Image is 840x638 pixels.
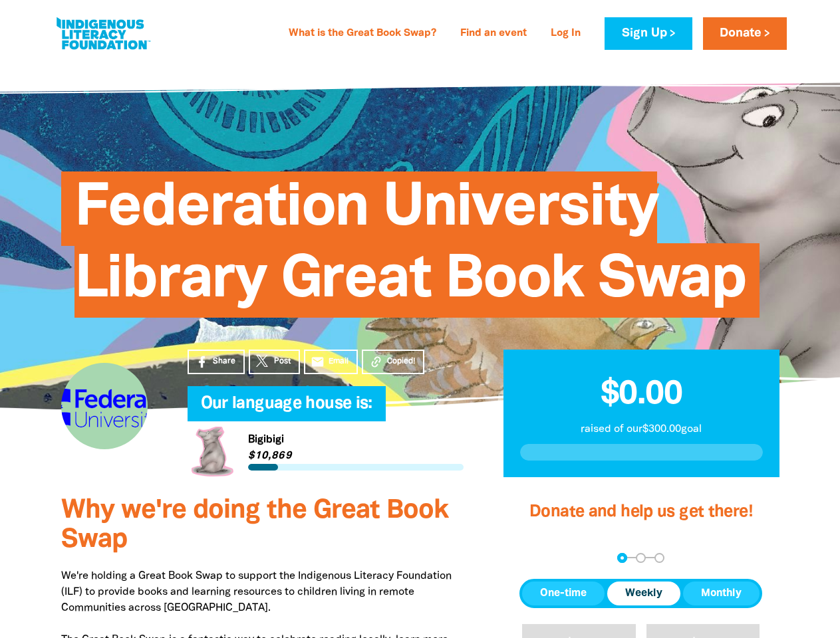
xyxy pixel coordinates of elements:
a: Log In [543,23,589,45]
a: Share [188,350,245,374]
span: Post [274,356,291,368]
p: raised of our $300.00 goal [520,421,763,437]
span: One-time [540,585,587,601]
span: Why we're doing the Great Book Swap [61,498,448,552]
span: Donate and help us get there! [529,504,753,520]
span: Copied! [387,356,415,368]
button: Monthly [683,582,760,605]
span: Share [213,356,235,368]
a: What is the Great Book Swap? [281,23,444,45]
button: Navigate to step 2 of 3 to enter your details [636,553,646,563]
span: $0.00 [601,379,682,410]
button: Copied! [362,350,424,374]
span: Our language house is: [201,396,372,421]
h6: My Team [188,408,464,416]
button: Weekly [607,582,680,605]
a: Donate [703,17,787,50]
span: Weekly [625,585,662,601]
a: emailEmail [304,350,358,374]
i: email [311,355,325,369]
div: Donation frequency [519,579,762,608]
button: Navigate to step 3 of 3 to enter your payment details [654,553,664,563]
a: Post [249,350,300,374]
a: Find an event [452,23,535,45]
a: Sign Up [605,17,692,50]
button: Navigate to step 1 of 3 to enter your donation amount [617,553,627,563]
span: Federation University Library Great Book Swap [74,181,746,318]
span: Monthly [701,585,742,601]
span: Email [329,356,349,368]
button: One-time [522,582,605,605]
